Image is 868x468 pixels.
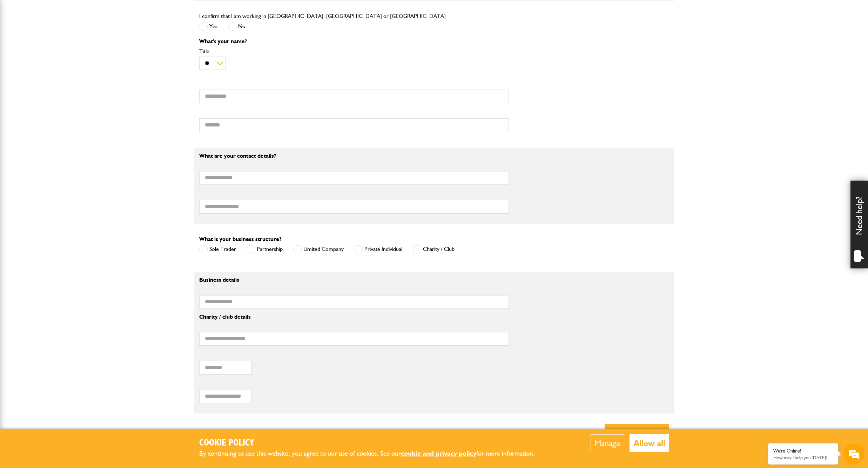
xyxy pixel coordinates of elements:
[199,277,509,283] p: Business details
[36,39,118,48] div: Chat with us now
[9,65,128,80] input: Enter your last name
[354,245,402,254] label: Private Individual
[605,424,669,447] button: Next
[773,455,833,460] p: How may I help you today?
[9,86,128,101] input: Enter your email address
[199,448,546,459] p: By continuing to use this website, you agree to our use of cookies. See our for more information.
[199,13,446,19] label: I confirm that I am working in [GEOGRAPHIC_DATA], [GEOGRAPHIC_DATA] or [GEOGRAPHIC_DATA]
[247,245,283,254] label: Partnership
[115,4,132,20] div: Minimize live chat window
[293,245,344,254] label: Limited Company
[95,216,127,226] em: Start Chat
[199,48,509,54] label: Title
[199,39,509,44] p: What's your name?
[773,448,833,454] div: We're Online!
[9,106,128,122] input: Enter your phone number
[199,438,546,449] h2: Cookie Policy
[630,434,669,452] button: Allow all
[401,449,476,457] a: cookie and privacy policy
[12,39,29,49] img: d_20077148190_company_1631870298795_20077148190
[591,434,624,452] button: Manage
[850,181,868,268] div: Need help?
[199,245,236,254] label: Sole Trader
[199,236,281,242] label: What is your business structure?
[199,22,217,31] label: Yes
[413,245,455,254] label: Charity / Club
[199,153,509,159] p: What are your contact details?
[228,22,245,31] label: No
[199,314,509,320] p: Charity / club details
[9,127,128,210] textarea: Type your message and hit 'Enter'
